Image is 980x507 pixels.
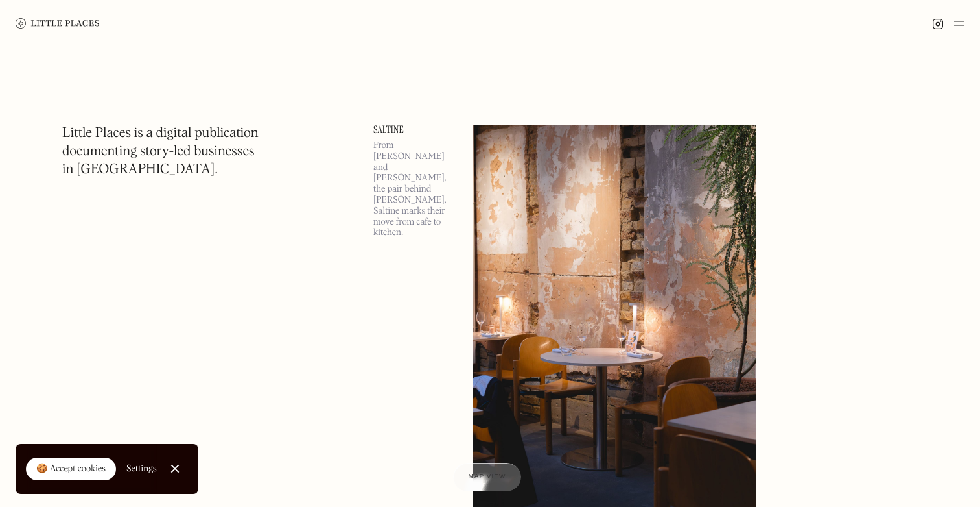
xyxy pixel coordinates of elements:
p: From [PERSON_NAME] and [PERSON_NAME], the pair behind [PERSON_NAME], Saltine marks their move fro... [373,140,458,238]
a: Map view [453,463,522,491]
a: 🍪 Accept cookies [26,458,116,481]
h1: Little Places is a digital publication documenting story-led businesses in [GEOGRAPHIC_DATA]. [62,125,259,179]
div: 🍪 Accept cookies [36,463,106,476]
div: Settings [126,464,157,473]
a: Saltine [373,125,458,135]
a: Settings [126,454,157,484]
span: Map view [469,473,506,480]
a: Close Cookie Popup [162,456,188,482]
